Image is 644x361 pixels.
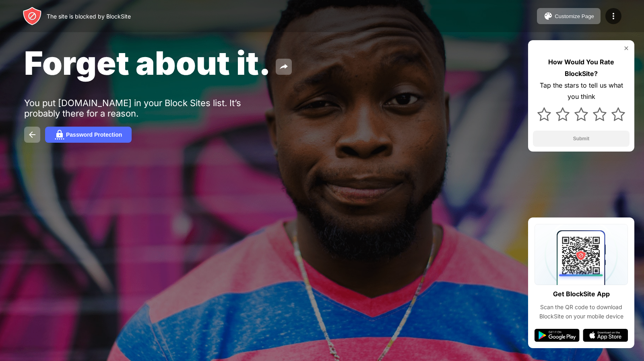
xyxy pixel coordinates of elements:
img: rate-us-close.svg [623,45,630,51]
button: Customize Page [537,8,601,24]
img: google-play.svg [535,329,580,342]
div: Scan the QR code to download BlockSite on your mobile device [535,303,628,321]
img: share.svg [279,62,289,72]
div: Tap the stars to tell us what you think [533,80,630,103]
img: menu-icon.svg [609,11,618,21]
img: star.svg [537,107,551,121]
img: password.svg [55,130,64,139]
div: The site is blocked by BlockSite [47,13,131,20]
img: back.svg [27,130,37,139]
div: Customize Page [555,13,594,19]
button: Password Protection [45,127,132,143]
img: star.svg [593,107,607,121]
span: Forget about it. [24,43,271,82]
img: app-store.svg [583,329,628,342]
img: pallet.svg [543,11,553,21]
iframe: Banner [24,260,215,352]
button: Submit [533,131,630,147]
img: star.svg [574,107,588,121]
img: star.svg [556,107,570,121]
img: star.svg [611,107,625,121]
div: Password Protection [66,131,122,138]
img: header-logo.svg [23,6,42,26]
div: Get BlockSite App [553,288,610,300]
div: You put [DOMAIN_NAME] in your Block Sites list. It’s probably there for a reason. [24,98,273,119]
img: qrcode.svg [535,224,628,285]
div: How Would You Rate BlockSite? [533,56,630,80]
